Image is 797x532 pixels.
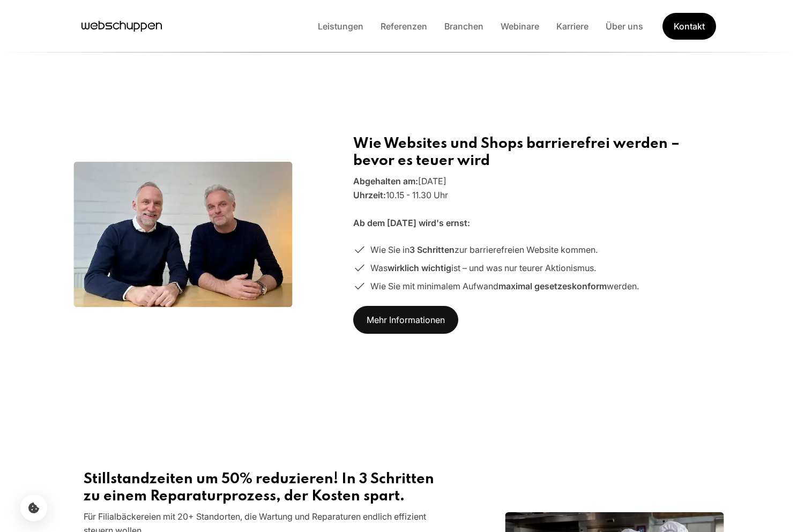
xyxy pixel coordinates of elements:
a: Get Started [662,13,716,40]
a: Leistungen [309,21,372,32]
a: Referenzen [372,21,436,32]
strong: 3 Schritten [409,244,455,255]
span: Wie Sie mit minimalem Aufwand werden. [370,279,639,293]
a: Mehr Informationen [353,306,458,334]
button: Cookie-Einstellungen öffnen [20,494,47,521]
h2: Wie Websites und Shops barrierefrei werden – bevor es teuer wird [353,136,714,170]
a: Branchen [436,21,492,32]
a: Karriere [548,21,597,32]
a: Hauptseite besuchen [81,18,162,34]
span: Wie Sie in zur barrierefreien Website kommen. [370,243,598,257]
a: Über uns [597,21,652,32]
strong: Uhrzeit: [353,190,386,200]
strong: wirklich wichtig [388,263,451,273]
strong: Ab dem [DATE] wird's ernst: [353,218,470,228]
strong: maximal gesetzeskonform [498,281,607,291]
h2: Stillstandzeiten um 50% reduzieren! In 3 Schritten zu einem Reparaturprozess, der Kosten spart. [84,471,444,505]
span: Was ist – und was nur teurer Aktionismus. [370,261,596,275]
p: [DATE] 10.15 - 11.30 Uhr [353,174,714,230]
a: Webinare [492,21,548,32]
img: cta-image [73,162,292,308]
strong: Abgehalten am: [353,176,418,186]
